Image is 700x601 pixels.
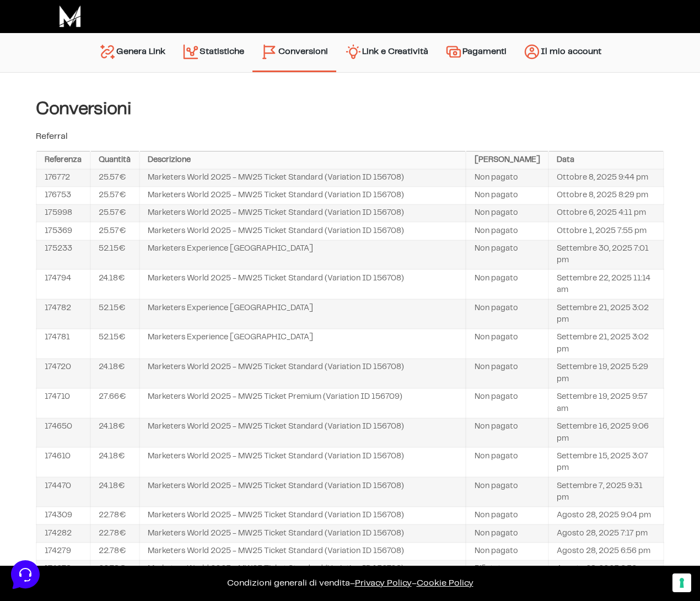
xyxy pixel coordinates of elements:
[466,151,548,169] th: [PERSON_NAME]
[336,39,437,67] a: Link e Creatività
[139,222,466,240] td: Marketers World 2025 - MW25 Ticket Standard (Variation ID 156708)
[466,269,548,299] td: Non pagato
[523,43,541,61] img: account.svg
[182,43,200,61] img: stats.svg
[139,299,466,329] td: Marketers Experience [GEOGRAPHIC_DATA]
[466,359,548,388] td: Non pagato
[18,62,40,84] img: dark
[548,240,664,270] td: Settembre 30, 2025 7:01 pm
[548,329,664,359] td: Settembre 21, 2025 3:02 pm
[90,418,139,448] td: 24.18€
[36,418,90,448] td: 174650
[90,299,139,329] td: 52.15€
[36,388,90,418] td: 174710
[466,560,548,578] td: Rifiutato
[417,579,473,587] span: Cookie Policy
[36,329,90,359] td: 174781
[139,240,466,270] td: Marketers Experience [GEOGRAPHIC_DATA]
[548,359,664,388] td: Settembre 19, 2025 5:29 pm
[36,169,90,187] td: 176772
[18,137,86,145] span: Trova una risposta
[170,369,186,379] p: Aiuto
[139,447,466,477] td: Marketers World 2025 - MW25 Ticket Standard (Variation ID 156708)
[548,269,664,299] td: Settembre 22, 2025 11:14 am
[261,43,278,61] img: conversion-2.svg
[548,477,664,507] td: Settembre 7, 2025 9:31 pm
[36,130,664,143] p: Referral
[466,169,548,187] td: Non pagato
[35,62,57,84] img: dark
[466,418,548,448] td: Non pagato
[139,418,466,448] td: Marketers World 2025 - MW25 Ticket Standard (Variation ID 156708)
[9,558,42,591] iframe: Customerly Messenger Launcher
[437,39,515,67] a: Pagamenti
[36,560,90,578] td: 174278
[466,507,548,524] td: Non pagato
[355,579,412,587] a: Privacy Policy
[36,543,90,560] td: 174279
[139,560,466,578] td: Marketers World 2025 - MW25 Ticket Standard (Variation ID 156708)
[36,99,664,119] h4: Conversioni
[139,507,466,524] td: Marketers World 2025 - MW25 Ticket Standard (Variation ID 156708)
[90,269,139,299] td: 24.18€
[445,43,462,61] img: payments.svg
[9,9,185,26] h2: Ciao da Marketers 👋
[139,169,466,187] td: Marketers World 2025 - MW25 Ticket Standard (Variation ID 156708)
[548,222,664,240] td: Ottobre 1, 2025 7:55 pm
[36,524,90,542] td: 174282
[466,543,548,560] td: Non pagato
[90,543,139,560] td: 22.78€
[90,524,139,542] td: 22.78€
[36,299,90,329] td: 174782
[90,39,174,67] a: Genera Link
[548,418,664,448] td: Settembre 16, 2025 9:06 pm
[36,151,90,169] th: Referenza
[139,524,466,542] td: Marketers World 2025 - MW25 Ticket Standard (Variation ID 156708)
[90,204,139,222] td: 25.57€
[72,99,163,108] span: Inizia una conversazione
[515,39,610,67] a: Il mio account
[36,204,90,222] td: 175998
[95,369,125,379] p: Messaggi
[548,560,664,578] td: Agosto 28, 2025 6:52 pm
[11,577,689,590] p: – –
[90,560,139,578] td: 22.78€
[139,329,466,359] td: Marketers Experience [GEOGRAPHIC_DATA]
[90,507,139,524] td: 22.78€
[466,187,548,204] td: Non pagato
[548,151,664,169] th: Data
[36,447,90,477] td: 174610
[25,160,180,171] input: Cerca un articolo...
[36,240,90,270] td: 175233
[36,269,90,299] td: 174794
[36,507,90,524] td: 174309
[90,388,139,418] td: 27.66€
[548,543,664,560] td: Agosto 28, 2025 6:56 pm
[139,477,466,507] td: Marketers World 2025 - MW25 Ticket Standard (Variation ID 156708)
[466,477,548,507] td: Non pagato
[18,44,94,53] span: Le tue conversazioni
[466,240,548,270] td: Non pagato
[53,62,75,84] img: dark
[9,354,77,379] button: Home
[466,299,548,329] td: Non pagato
[548,204,664,222] td: Ottobre 6, 2025 4:11 pm
[672,573,691,592] button: Le tue preferenze relative al consenso per le tecnologie di tracciamento
[36,222,90,240] td: 175369
[139,388,466,418] td: Marketers World 2025 - MW25 Ticket Premium (Variation ID 156709)
[139,269,466,299] td: Marketers World 2025 - MW25 Ticket Standard (Variation ID 156708)
[548,169,664,187] td: Ottobre 8, 2025 9:44 pm
[548,388,664,418] td: Settembre 19, 2025 9:57 am
[139,543,466,560] td: Marketers World 2025 - MW25 Ticket Standard (Variation ID 156708)
[90,359,139,388] td: 24.18€
[77,354,144,379] button: Messaggi
[36,187,90,204] td: 176753
[33,369,52,379] p: Home
[548,187,664,204] td: Ottobre 8, 2025 8:29 pm
[90,33,610,72] nav: Menu principale
[36,477,90,507] td: 174470
[90,169,139,187] td: 25.57€
[548,507,664,524] td: Agosto 28, 2025 9:04 pm
[36,359,90,388] td: 174720
[90,187,139,204] td: 25.57€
